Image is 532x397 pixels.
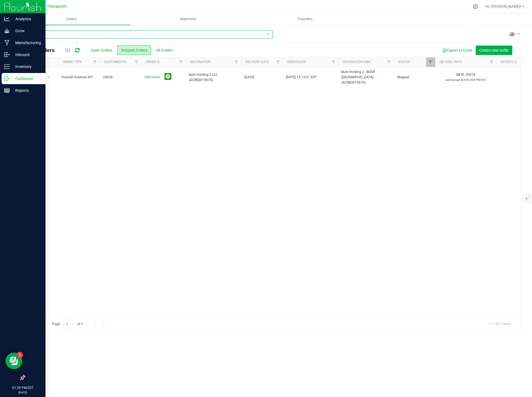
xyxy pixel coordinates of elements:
[4,64,10,69] inline-svg: Inventory
[4,88,10,93] inline-svg: Reports
[287,60,306,64] a: Order Date
[479,48,509,52] span: Create new order
[10,16,43,22] p: Analytics
[10,63,43,70] p: Inventory
[64,320,74,328] input: 1
[398,60,410,64] a: Status
[440,60,462,64] a: QB Sync Info
[152,46,176,55] button: All Orders
[10,87,43,94] p: Reports
[47,4,67,9] span: Theraplant
[10,27,43,34] p: Grow
[45,74,52,81] span: select
[104,60,126,64] a: Customer PO
[487,57,496,67] a: Filter
[266,30,270,37] span: Clear
[10,39,43,46] p: Manufacturing
[273,57,283,67] a: Filter
[117,46,151,55] button: Shipped Orders
[189,72,238,83] span: Budr Holding 2 LLC (ACRE0015670)
[4,40,10,46] inline-svg: Manufacturing
[461,78,486,81] span: [DATE] 4:39 PM EDT
[10,51,43,58] p: Inbound
[90,57,100,67] a: Filter
[341,69,390,86] span: Budr Holding 2 - BUDR - [GEOGRAPHIC_DATA] (ACRE0015670)
[59,17,84,22] span: Orders
[244,75,254,80] span: [DATE]
[4,16,10,22] inline-svg: Analytics
[103,75,138,80] span: 24938
[445,78,460,81] span: Last Synced:
[456,73,465,77] span: QB ID:
[439,46,476,55] button: Export to Excel
[6,353,22,369] iframe: Resource center
[24,30,273,39] input: Search Order ID, Destination, Customer PO...
[501,60,522,64] a: Invoice Date
[173,17,204,22] span: Shipments
[484,320,515,328] span: 1 - 1 of 1 items
[329,57,338,67] a: Filter
[343,60,371,64] a: Destination DBA
[62,60,82,64] a: Origin Type
[145,75,160,80] a: 00010694
[87,46,116,55] button: Open Orders
[16,352,23,358] iframe: Resource center unread badge
[47,320,87,328] span: Page of 1
[4,76,10,81] inline-svg: Outbound
[426,57,435,67] a: Filter
[245,60,269,64] a: Delivery Date
[176,57,186,67] a: Filter
[2,385,43,390] p: 01:39 PM EDT
[485,4,521,9] span: Hi, [PERSON_NAME]!
[397,75,432,80] span: Shipped
[190,60,211,64] a: Destination
[232,57,241,67] a: Filter
[4,28,10,34] inline-svg: Grow
[384,57,394,67] a: Filter
[472,4,479,9] div: Manage settings
[247,13,364,25] a: Transfers
[290,17,320,22] span: Transfers
[10,75,43,82] p: Outbound
[286,75,317,80] span: [DATE] 15:13:01 EDT
[2,390,43,395] p: [DATE]
[466,73,475,77] span: 39018
[4,52,10,57] inline-svg: Inbound
[13,13,130,25] a: Orders
[146,60,160,64] a: Order ID
[132,57,141,67] a: Filter
[130,13,247,25] a: Shipments
[476,46,512,55] button: Create new order
[61,75,96,80] span: Flourish External API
